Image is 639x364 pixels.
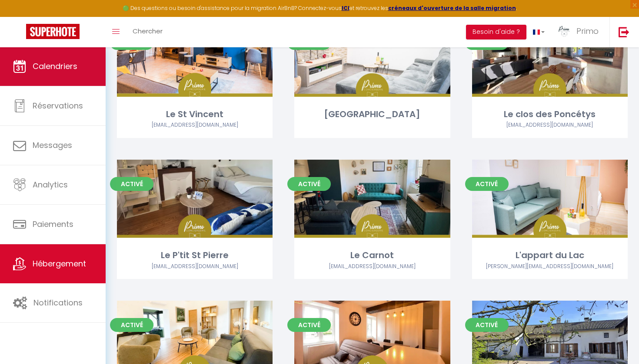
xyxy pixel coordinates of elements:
[287,318,331,332] span: Activé
[33,179,68,190] span: Analytics
[7,3,33,30] button: Ouvrir le widget de chat LiveChat
[472,108,628,121] div: Le clos des Poncétys
[117,262,273,271] div: Airbnb
[33,219,73,230] span: Paiements
[294,262,450,271] div: Airbnb
[388,4,516,12] a: créneaux d'ouverture de la salle migration
[294,108,450,121] div: [GEOGRAPHIC_DATA]
[465,318,509,332] span: Activé
[110,318,153,332] span: Activé
[466,25,526,39] button: Besoin d'aide ?
[33,61,77,72] span: Calendriers
[117,249,273,262] div: Le P'tit St Pierre
[551,17,609,47] a: ... Primo
[133,26,163,36] span: Chercher
[287,177,331,191] span: Activé
[33,140,72,151] span: Messages
[558,25,571,38] img: ...
[33,297,83,308] span: Notifications
[465,177,509,191] span: Activé
[117,108,273,121] div: Le St Vincent
[472,249,628,262] div: L'appart du Lac
[472,262,628,271] div: Airbnb
[26,24,80,39] img: Super Booking
[619,26,629,37] img: logout
[576,26,599,36] span: Primo
[342,4,349,12] a: ICI
[472,121,628,129] div: Airbnb
[33,258,86,269] span: Hébergement
[33,100,83,111] span: Réservations
[126,17,169,47] a: Chercher
[110,177,153,191] span: Activé
[294,249,450,262] div: Le Carnot
[117,121,273,129] div: Airbnb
